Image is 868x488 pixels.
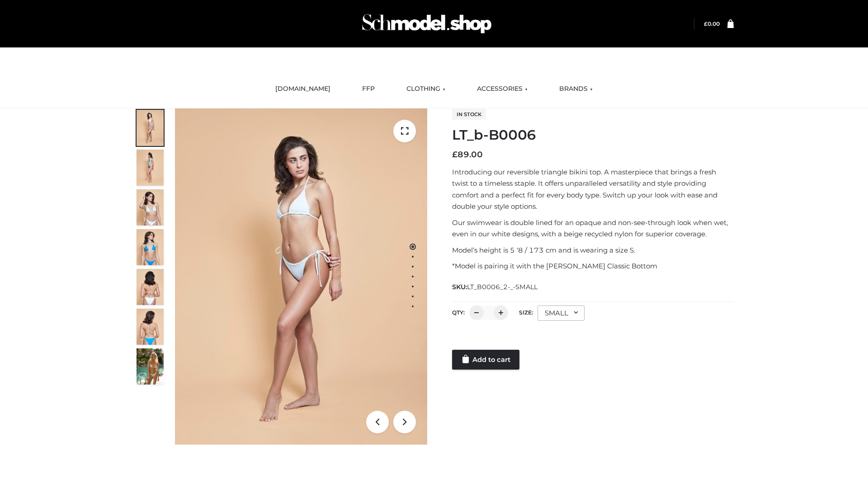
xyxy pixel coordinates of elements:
[137,229,164,265] img: ArielClassicBikiniTop_CloudNine_AzureSky_OW114ECO_4-scaled.jpg
[470,79,534,99] a: ACCESSORIES
[467,283,538,291] span: LT_B0006_2-_-SMALL
[552,79,599,99] a: BRANDS
[137,150,164,186] img: ArielClassicBikiniTop_CloudNine_AzureSky_OW114ECO_2-scaled.jpg
[452,150,483,160] bdi: 89.00
[137,110,164,146] img: ArielClassicBikiniTop_CloudNine_AzureSky_OW114ECO_1-scaled.jpg
[355,79,382,99] a: FFP
[452,109,486,120] span: In stock
[452,309,465,316] label: QTY:
[359,6,495,42] img: Schmodel Admin 964
[452,166,734,212] p: Introducing our reversible triangle bikini top. A masterpiece that brings a fresh twist to a time...
[175,108,427,445] img: ArielClassicBikiniTop_CloudNine_AzureSky_OW114ECO_1
[452,217,734,240] p: Our swimwear is double lined for an opaque and non-see-through look when wet, even in our white d...
[452,282,538,292] span: SKU:
[452,127,734,143] h1: LT_b-B0006
[538,305,585,321] div: SMALL
[452,260,734,272] p: *Model is pairing it with the [PERSON_NAME] Classic Bottom
[137,189,164,225] img: ArielClassicBikiniTop_CloudNine_AzureSky_OW114ECO_3-scaled.jpg
[704,20,720,27] a: £0.00
[137,269,164,305] img: ArielClassicBikiniTop_CloudNine_AzureSky_OW114ECO_7-scaled.jpg
[452,244,734,256] p: Model’s height is 5 ‘8 / 173 cm and is wearing a size S.
[704,20,720,27] bdi: 0.00
[452,350,519,370] a: Add to cart
[519,309,533,316] label: Size:
[137,309,164,345] img: ArielClassicBikiniTop_CloudNine_AzureSky_OW114ECO_8-scaled.jpg
[137,348,164,385] img: Arieltop_CloudNine_AzureSky2.jpg
[452,150,458,160] span: £
[269,79,337,99] a: [DOMAIN_NAME]
[704,20,708,27] span: £
[400,79,452,99] a: CLOTHING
